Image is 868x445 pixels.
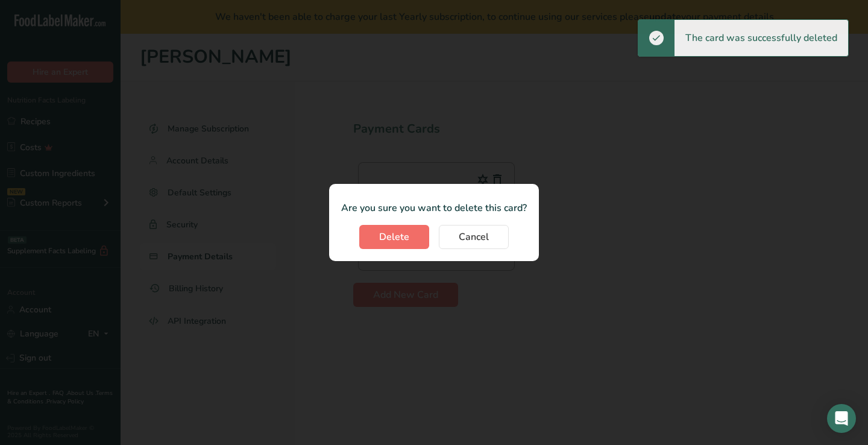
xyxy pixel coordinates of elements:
button: Delete [359,225,429,249]
span: Cancel [459,230,489,244]
div: Open Intercom Messenger [827,404,856,433]
p: Are you sure you want to delete this card? [341,201,527,215]
div: The card was successfully deleted [675,20,848,56]
span: Delete [379,230,409,244]
button: Cancel [439,225,509,249]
